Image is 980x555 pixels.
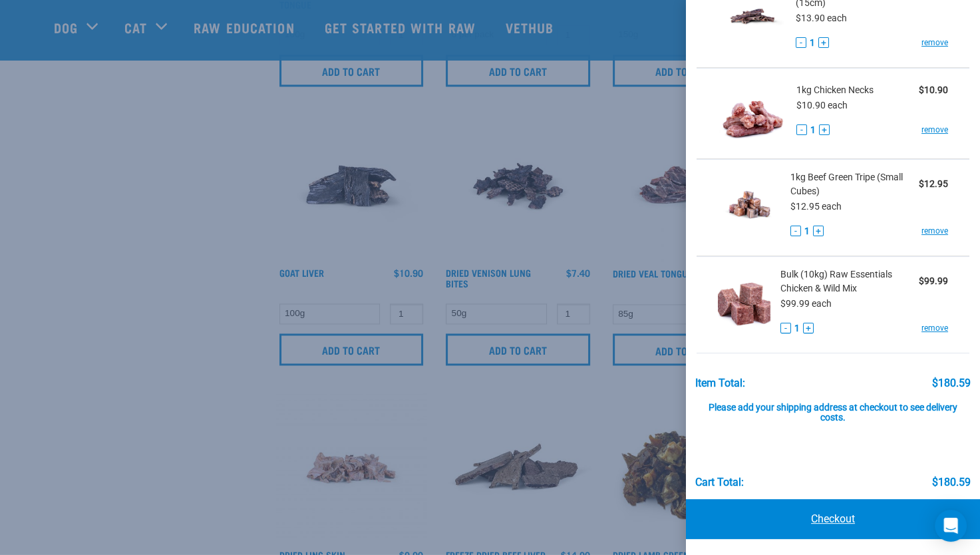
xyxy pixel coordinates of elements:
[718,268,770,336] img: Raw Essentials Chicken & Wild Mix
[919,178,948,189] strong: $12.95
[790,201,842,212] span: $12.95 each
[932,377,971,389] div: $180.59
[796,13,847,23] span: $13.90 each
[794,321,800,335] span: 1
[718,79,786,148] img: Chicken Necks
[921,322,948,334] a: remove
[718,170,780,239] img: Beef Green Tripe (Small Cubes)
[919,276,948,286] strong: $99.99
[921,124,948,136] a: remove
[780,268,919,295] span: Bulk (10kg) Raw Essentials Chicken & Wild Mix
[695,377,745,389] div: Item Total:
[921,225,948,237] a: remove
[813,226,824,236] button: +
[780,298,832,309] span: $99.99 each
[819,124,830,135] button: +
[695,476,744,488] div: Cart total:
[935,510,967,542] div: Open Intercom Messenger
[818,37,829,48] button: +
[796,83,874,97] span: 1kg Chicken Necks
[790,170,919,198] span: 1kg Beef Green Tripe (Small Cubes)
[804,224,810,238] span: 1
[919,85,948,95] strong: $10.90
[796,37,806,48] button: -
[803,323,814,333] button: +
[810,123,816,137] span: 1
[790,226,801,236] button: -
[686,499,980,539] a: Checkout
[932,476,971,488] div: $180.59
[921,37,948,49] a: remove
[695,389,971,424] div: Please add your shipping address at checkout to see delivery costs.
[796,124,807,135] button: -
[780,323,791,333] button: -
[810,36,815,50] span: 1
[796,100,848,110] span: $10.90 each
